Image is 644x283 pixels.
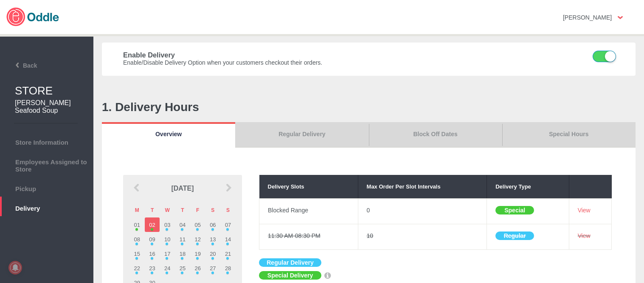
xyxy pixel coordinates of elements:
[358,175,487,198] th: Max Order Per Slot Intervals
[205,217,221,232] td: 06
[220,232,236,246] td: 14
[495,232,534,240] button: Regular
[259,224,358,250] td: 11:30 AM-08:30 PM
[145,232,160,246] td: 09
[220,217,236,232] td: 07
[259,199,358,224] td: Blocked Range
[563,14,612,21] strong: [PERSON_NAME]
[145,246,160,261] td: 16
[175,203,190,217] th: T
[578,232,591,239] a: View
[160,232,175,246] td: 10
[205,232,221,246] td: 13
[220,246,236,261] td: 21
[578,207,591,214] a: View
[145,261,160,275] td: 23
[129,217,145,232] td: 01
[4,137,89,146] span: Store Information
[220,261,236,275] td: 28
[160,217,175,232] td: 03
[160,203,175,217] th: W
[129,232,145,246] td: 08
[205,261,221,275] td: 27
[190,217,205,232] td: 05
[4,183,89,192] span: Pickup
[145,203,160,217] th: T
[190,246,205,261] td: 19
[259,258,321,267] button: Regular Delivery
[145,217,160,232] td: 02
[259,271,321,280] button: Special Delivery
[205,246,221,261] td: 20
[102,122,235,148] a: Overview
[144,175,221,202] td: [DATE]
[160,246,175,261] td: 17
[369,122,502,148] a: Block Off Dates
[235,122,368,148] a: Regular Delivery
[175,232,190,246] td: 11
[190,232,205,246] td: 12
[4,156,89,173] span: Employees Assigned to Store
[175,246,190,261] td: 18
[129,203,145,217] th: M
[175,261,190,275] td: 25
[123,51,492,59] h3: Enable Delivery
[259,175,358,198] th: Delivery Slots
[205,203,221,217] th: S
[102,100,636,114] h1: 1. Delivery Hours
[358,224,487,250] td: 10
[220,203,236,217] th: S
[3,62,37,69] span: Back
[495,206,534,214] button: Special
[15,99,81,114] h2: [PERSON_NAME] Seafood Soup
[160,261,175,275] td: 24
[487,175,569,198] th: Delivery Type
[358,199,487,224] td: 0
[224,183,233,192] img: next_arrow.png
[15,84,93,97] h1: STORE
[502,122,636,148] a: Special Hours
[4,203,89,212] span: Delivery
[129,246,145,261] td: 15
[190,261,205,275] td: 26
[175,217,190,232] td: 04
[190,203,205,217] th: F
[129,261,145,275] td: 22
[618,16,623,19] img: user-option-arrow.png
[132,183,141,192] img: prev_arrow.png
[123,59,492,66] h4: Enable/Disable Delivery Option when your customers checkout their orders.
